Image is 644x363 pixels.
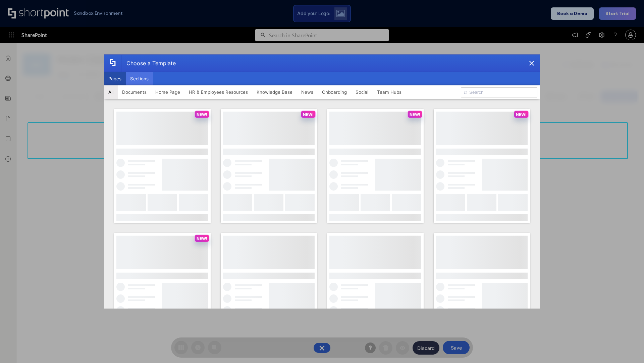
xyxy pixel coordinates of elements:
[297,85,318,99] button: News
[461,87,537,97] input: Search
[197,112,207,117] p: NEW!
[252,85,297,99] button: Knowledge Base
[516,112,527,117] p: NEW!
[126,72,153,85] button: Sections
[104,85,118,99] button: All
[197,236,207,241] p: NEW!
[151,85,184,99] button: Home Page
[118,85,151,99] button: Documents
[104,72,126,85] button: Pages
[318,85,351,99] button: Onboarding
[410,112,420,117] p: NEW!
[303,112,314,117] p: NEW!
[373,85,406,99] button: Team Hubs
[351,85,373,99] button: Social
[104,54,540,309] div: template selector
[184,85,252,99] button: HR & Employees Resources
[121,55,176,72] div: Choose a Template
[610,331,644,363] iframe: Chat Widget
